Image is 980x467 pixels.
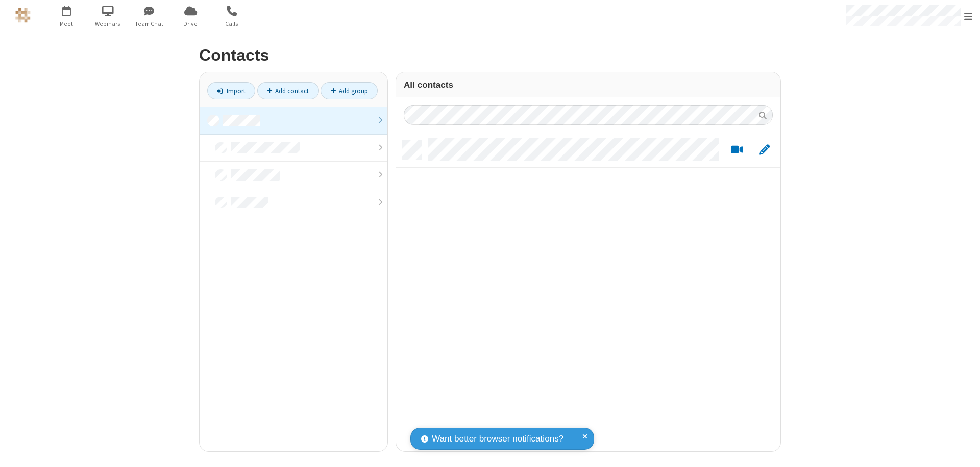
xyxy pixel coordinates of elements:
span: Webinars [89,19,127,29]
a: Add group [321,82,378,99]
h3: All contacts [404,80,773,90]
span: Drive [171,19,210,29]
button: Edit [754,144,774,157]
span: Meet [47,19,86,29]
div: grid [396,133,780,451]
button: Start a video meeting [727,144,747,157]
span: Calls [213,19,251,29]
a: Import [207,82,255,99]
span: Team Chat [130,19,168,29]
span: Want better browser notifications? [432,432,563,446]
a: Add contact [257,82,319,99]
h2: Contacts [199,46,781,64]
img: QA Selenium DO NOT DELETE OR CHANGE [15,8,31,23]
